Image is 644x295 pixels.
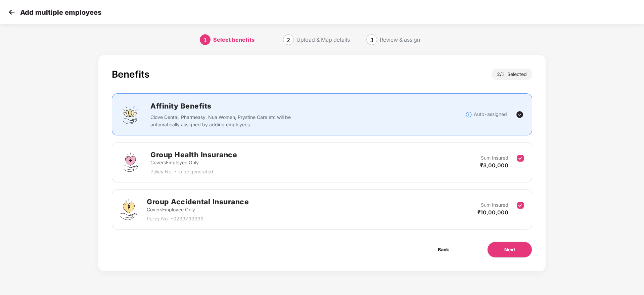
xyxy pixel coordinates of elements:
[504,246,515,253] span: Next
[516,111,524,119] img: svg+xml;base64,PHN2ZyBpZD0iVGljay0yNHgyNCIgeG1sbnM9Imh0dHA6Ly93d3cudzMub3JnLzIwMDAvc3ZnIiB3aWR0aD...
[120,104,140,125] img: svg+xml;base64,PHN2ZyBpZD0iQWZmaW5pdHlfQmVuZWZpdHMiIGRhdGEtbmFtZT0iQWZmaW5pdHkgQmVuZWZpdHMiIHhtbG...
[487,242,532,258] button: Next
[213,34,255,45] div: Select benefits
[477,209,508,216] span: ₹10,00,000
[203,37,207,43] span: 1
[438,246,449,253] span: Back
[147,196,249,207] h2: Group Accidental Insurance
[465,111,472,118] img: svg+xml;base64,PHN2ZyBpZD0iSW5mb18tXzMyeDMyIiBkYXRhLW5hbWU9IkluZm8gLSAzMngzMiIgeG1sbnM9Imh0dHA6Ly...
[380,34,420,45] div: Review & assign
[480,162,508,169] span: ₹3,00,000
[147,215,249,222] p: Policy No. - 0239799939
[150,114,295,128] p: Clove Dental, Pharmeasy, Nua Women, Prystine Care etc will be automatically assigned by adding em...
[481,154,508,162] p: Sum Insured
[150,100,392,112] h2: Affinity Benefits
[7,7,17,17] img: svg+xml;base64,PHN2ZyB4bWxucz0iaHR0cDovL3d3dy53My5vcmcvMjAwMC9zdmciIHdpZHRoPSIzMCIgaGVpZ2h0PSIzMC...
[147,206,249,213] p: Covers Employee Only
[421,242,466,258] button: Back
[112,69,149,80] div: Benefits
[150,168,237,175] p: Policy No. - To be generated
[20,8,101,16] p: Add multiple employees
[150,149,237,160] h2: Group Health Insurance
[474,111,507,118] p: Auto-assigned
[481,201,508,209] p: Sum Insured
[150,159,237,166] p: Covers Employee Only
[296,34,350,45] div: Upload & Map details
[120,199,137,220] img: svg+xml;base64,PHN2ZyB4bWxucz0iaHR0cDovL3d3dy53My5vcmcvMjAwMC9zdmciIHdpZHRoPSI0OS4zMjEiIGhlaWdodD...
[502,71,507,77] span: 2
[120,152,140,172] img: svg+xml;base64,PHN2ZyBpZD0iR3JvdXBfSGVhbHRoX0luc3VyYW5jZSIgZGF0YS1uYW1lPSJHcm91cCBIZWFsdGggSW5zdX...
[287,37,290,43] span: 2
[492,69,532,80] div: 2 / Selected
[370,37,373,43] span: 3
